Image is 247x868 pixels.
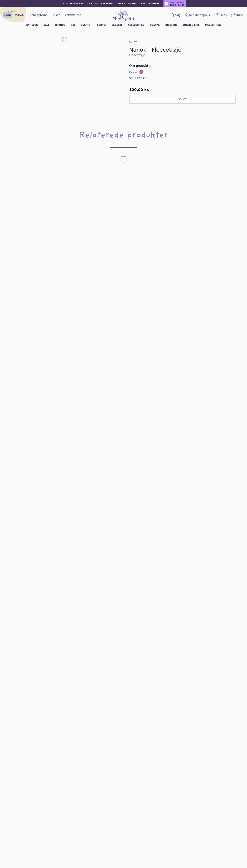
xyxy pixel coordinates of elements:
[28,12,49,18] a: Koncepterne
[129,71,138,74] span: Farver:
[233,13,236,15] span: 0
[44,24,50,26] a: Sale
[129,40,137,43] a: Nanok
[175,13,181,17] span: Søg
[205,24,221,26] a: Medlemmer
[113,9,134,21] img: Minitopolis logo
[128,24,144,26] a: Accessories
[216,13,219,15] span: 0
[26,24,38,26] a: Nyheder
[183,24,200,26] a: Bøger & spil
[118,3,136,5] span: Ikke-ryger tøj
[141,3,161,5] span: Kvalitetssikret
[212,12,228,18] a: 0Likes
[97,24,106,26] a: Fodtøj
[169,12,182,18] button: Søg
[62,12,82,18] a: Praktisk info
[81,24,91,26] a: Overtøj
[129,95,236,104] button: Solgt
[170,1,184,4] span: Åbent i dag kl.
[129,76,134,80] span: Str.:
[129,53,236,57] a: Fleecetrøje
[112,24,122,26] a: Legetøj
[220,13,227,17] span: Likes
[63,3,84,5] span: Altid fair priser
[150,24,160,26] a: Udstyr
[89,3,113,5] span: Neutral vasket tøj
[129,63,236,68] h5: Om produktet
[183,12,211,18] a: Mit Minitopolis
[189,13,210,17] span: Mit Minitopolis
[170,4,184,7] span: 09:30 - 14:00
[55,24,65,26] a: Brands
[129,88,149,92] span: 120,00 kr.
[229,12,244,18] button: 0Kurv
[3,12,12,18] a: Børn
[135,76,146,80] span: 122-128
[13,12,25,18] a: MAMA
[165,24,177,26] a: Interiør
[236,13,243,17] span: Kurv
[129,47,236,53] h1: Nanok - Fleecetrøje
[50,12,61,18] a: Priser
[6,129,241,153] h2: Relaterede produkter
[178,98,187,101] span: Solgt
[71,24,75,26] a: Tøj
